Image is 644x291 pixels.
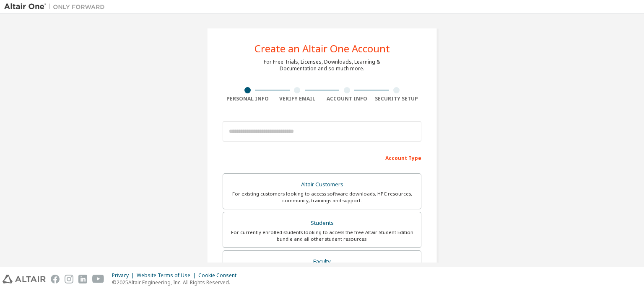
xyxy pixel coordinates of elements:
div: Website Terms of Use [137,272,198,279]
div: For existing customers looking to access software downloads, HPC resources, community, trainings ... [228,191,416,204]
img: altair_logo.svg [3,275,46,283]
img: youtube.svg [92,275,104,283]
div: Faculty [228,256,416,268]
div: For Free Trials, Licenses, Downloads, Learning & Documentation and so much more. [264,59,380,72]
div: Privacy [112,272,137,279]
div: Create an Altair One Account [254,44,390,54]
div: Students [228,217,416,229]
div: Account Info [322,95,372,102]
div: Altair Customers [228,179,416,191]
div: Cookie Consent [198,272,241,279]
div: Security Setup [372,95,422,102]
div: Verify Email [273,95,322,102]
img: instagram.svg [65,275,73,283]
img: facebook.svg [51,275,60,283]
img: linkedin.svg [78,275,87,283]
div: Personal Info [223,95,273,102]
img: Altair One [4,3,109,11]
div: For currently enrolled students looking to access the free Altair Student Edition bundle and all ... [228,229,416,242]
p: © 2025 Altair Engineering, Inc. All Rights Reserved. [112,279,241,286]
div: Account Type [223,151,421,164]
